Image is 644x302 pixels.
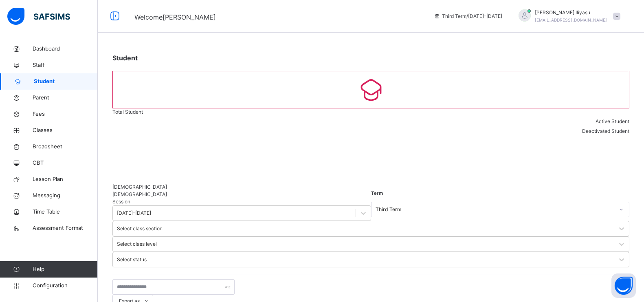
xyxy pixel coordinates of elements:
span: Time Table [33,208,98,216]
span: Term [371,190,383,197]
div: [DATE]-[DATE] [117,209,151,217]
span: Student [112,54,138,62]
span: [PERSON_NAME] Iliyasu [535,9,607,16]
span: [EMAIL_ADDRESS][DOMAIN_NAME] [535,18,607,22]
span: Welcome [PERSON_NAME] [134,13,216,21]
div: Select class section [117,225,163,232]
span: Messaging [33,192,98,200]
div: Select status [117,256,147,263]
span: [DEMOGRAPHIC_DATA] [112,191,167,197]
span: Parent [33,94,98,102]
div: AbdussamadIliyasu [510,9,624,24]
span: CBT [33,159,98,167]
span: Active Student [596,118,629,124]
span: session/term information [434,13,502,20]
div: Total Student [112,108,629,116]
div: Third Term [376,206,615,213]
span: Assessment Format [33,224,98,232]
span: Total students in current term [112,136,179,142]
span: Session [112,198,130,205]
div: Select class level [117,240,157,248]
button: Open asap [611,273,636,298]
span: Lesson Plan [33,175,98,183]
span: Student [34,77,98,86]
img: safsims [7,8,70,25]
span: Broadsheet [33,143,98,151]
span: Dashboard [33,45,98,53]
span: Fees [33,110,98,118]
span: Help [33,265,97,273]
span: [DEMOGRAPHIC_DATA] [112,184,167,190]
span: Classes [33,126,98,134]
span: Configuration [33,282,97,290]
span: Deactivated Student [582,128,629,134]
span: Staff [33,61,98,69]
